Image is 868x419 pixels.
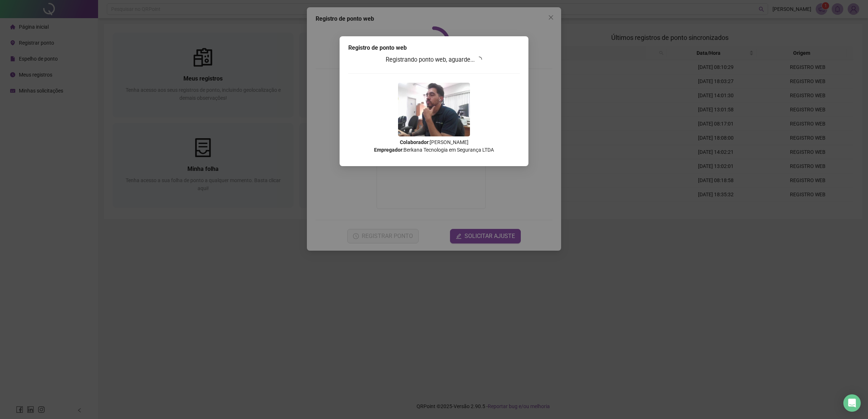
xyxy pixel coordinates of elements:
strong: Colaborador [400,139,429,145]
strong: Empregador [374,147,402,153]
h3: Registrando ponto web, aguarde... [348,55,520,65]
img: Z [398,83,470,136]
span: loading [476,56,483,63]
div: Registro de ponto web [348,44,520,52]
div: Open Intercom Messenger [843,394,861,412]
p: : [PERSON_NAME] : Berkana Tecnologia em Segurança LTDA [348,139,520,154]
